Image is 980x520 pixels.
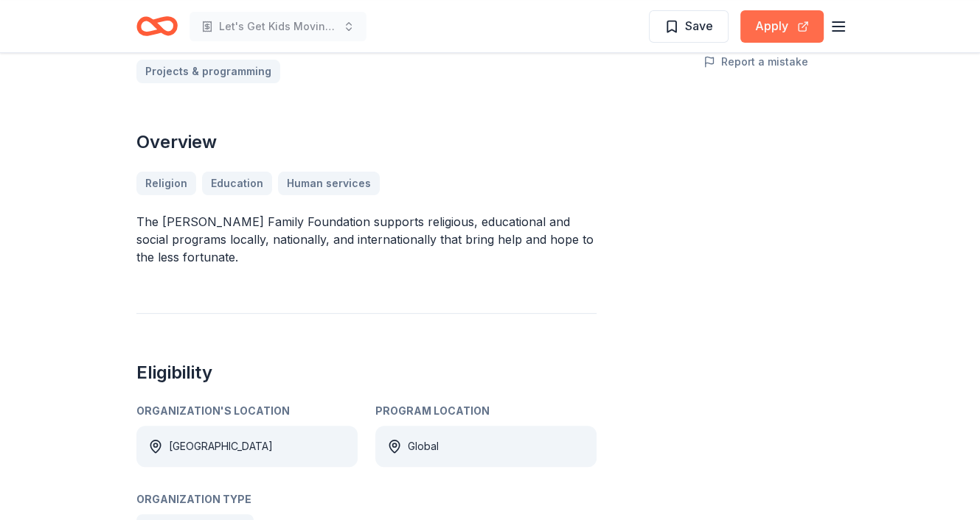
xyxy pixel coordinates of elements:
[190,12,366,41] button: Let's Get Kids Moving Playground
[375,402,597,420] div: Program Location
[649,10,729,43] button: Save
[169,438,273,455] div: [GEOGRAPHIC_DATA]
[136,9,178,43] a: Home
[685,16,713,35] span: Save
[740,10,824,43] button: Apply
[703,53,808,71] button: Report a mistake
[136,213,597,266] p: The [PERSON_NAME] Family Foundation supports religious, educational and social programs locally, ...
[408,438,439,455] div: Global
[219,18,337,35] span: Let's Get Kids Moving Playground
[136,361,597,384] h2: Eligibility
[136,402,358,420] div: Organization's Location
[136,60,280,83] a: Projects & programming
[136,491,597,508] div: Organization Type
[136,130,597,154] h2: Overview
